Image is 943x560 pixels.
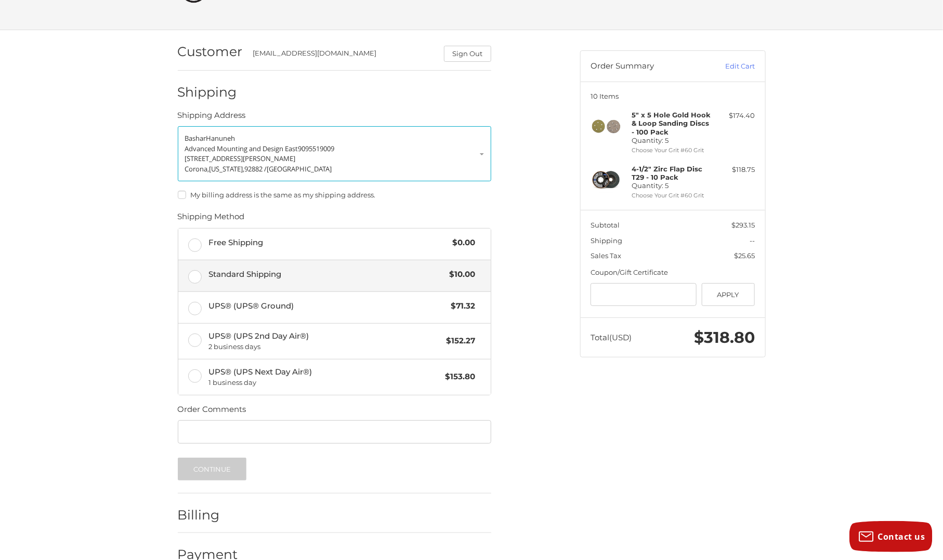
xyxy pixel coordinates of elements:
span: UPS® (UPS 2nd Day Air®) [208,330,441,352]
span: $153.80 [440,371,476,383]
span: Sales Tax [591,251,621,260]
span: [US_STATE], [209,164,245,174]
h2: Billing [178,507,239,523]
div: Coupon/Gift Certificate [591,268,755,278]
h4: Quantity: 5 [632,111,711,144]
span: $293.15 [731,221,755,229]
span: $71.32 [446,300,476,312]
button: Contact us [849,521,933,552]
span: Hanuneh [206,134,235,143]
span: $10.00 [444,269,476,281]
a: Edit Cart [702,61,755,72]
span: 1 business day [208,378,440,388]
div: $174.40 [714,111,755,121]
span: Standard Shipping [208,269,444,281]
span: UPS® (UPS Next Day Air®) [208,366,440,388]
span: $152.27 [441,335,476,347]
span: $0.00 [448,237,476,249]
strong: 5" x 5 Hole Gold Hook & Loop Sanding Discs - 100 Pack [632,111,711,136]
h3: Order Summary [591,61,702,72]
input: Gift Certificate or Coupon Code [591,283,697,306]
span: Bashar [185,134,206,143]
div: $118.75 [714,165,755,175]
span: Advanced Mounting and Design East [185,144,298,153]
label: My billing address is the same as my shipping address. [178,191,491,199]
span: Subtotal [591,221,620,229]
legend: Order Comments [178,404,246,420]
legend: Shipping Address [178,110,246,126]
span: Shipping [591,236,622,245]
span: $318.80 [694,328,755,347]
span: 92882 / [245,164,267,174]
h3: 10 Items [591,92,755,100]
h4: Quantity: 5 [632,165,711,190]
button: Sign Out [444,46,491,62]
h2: Customer [178,44,243,60]
span: 9095519009 [298,144,335,153]
legend: Shipping Method [178,211,245,228]
span: [STREET_ADDRESS][PERSON_NAME] [185,154,296,163]
div: [EMAIL_ADDRESS][DOMAIN_NAME] [253,48,434,62]
span: UPS® (UPS® Ground) [208,300,446,312]
span: [GEOGRAPHIC_DATA] [267,164,332,174]
span: -- [750,236,755,245]
span: Contact us [878,531,925,542]
button: Continue [178,458,247,481]
span: $25.65 [734,251,755,260]
button: Apply [702,283,755,306]
span: Free Shipping [208,237,448,249]
span: Corona, [185,164,209,174]
span: Total (USD) [591,332,632,342]
strong: 4-1/2" Zirc Flap Disc T29 - 10 Pack [632,165,702,181]
h2: Shipping [178,84,239,100]
li: Choose Your Grit #60 Grit [632,191,711,200]
li: Choose Your Grit #60 Grit [632,146,711,155]
span: 2 business days [208,342,441,352]
a: Enter or select a different address [178,126,491,181]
